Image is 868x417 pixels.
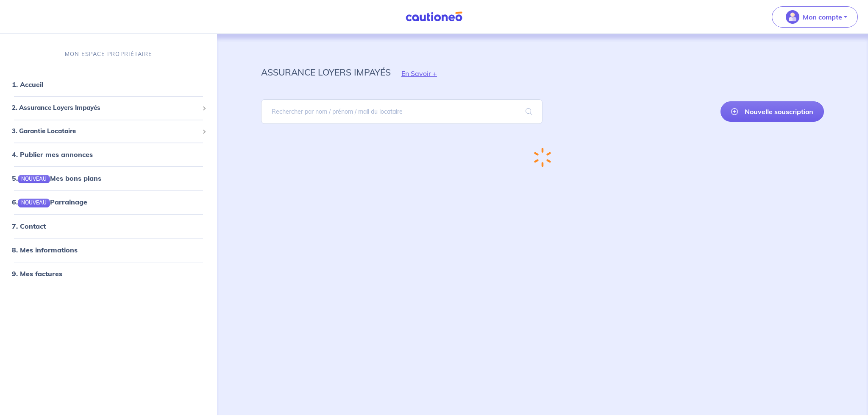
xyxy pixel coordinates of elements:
img: loading-spinner [534,148,551,167]
p: Mon compte [803,12,842,22]
div: 8. Mes informations [3,241,214,258]
div: 2. Assurance Loyers Impayés [3,100,214,117]
div: 6.NOUVEAUParrainage [3,194,214,211]
a: 4. Publier mes annonces [12,151,93,159]
span: search [515,100,542,123]
button: illu_account_valid_menu.svgMon compte [772,6,858,28]
a: 5.NOUVEAUMes bons plans [12,174,101,183]
div: 7. Contact [3,218,214,235]
div: 4. Publier mes annonces [3,146,214,163]
span: 3. Garantie Locataire [12,126,199,136]
a: 7. Contact [12,222,46,230]
div: 9. Mes factures [3,265,214,282]
p: assurance loyers impayés [261,64,391,80]
span: 2. Assurance Loyers Impayés [12,104,199,113]
p: MON ESPACE PROPRIÉTAIRE [65,50,152,58]
a: 9. Mes factures [12,269,62,278]
input: Rechercher par nom / prénom / mail du locataire [261,99,542,124]
button: En Savoir + [391,61,448,86]
a: 6.NOUVEAUParrainage [12,198,87,207]
div: 3. Garantie Locataire [3,123,214,140]
img: Cautioneo [402,11,466,22]
a: Nouvelle souscription [721,101,824,122]
a: 8. Mes informations [12,246,78,254]
div: 1. Accueil [3,76,214,93]
img: illu_account_valid_menu.svg [786,10,799,24]
div: 5.NOUVEAUMes bons plans [3,170,214,187]
a: 1. Accueil [12,81,43,89]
